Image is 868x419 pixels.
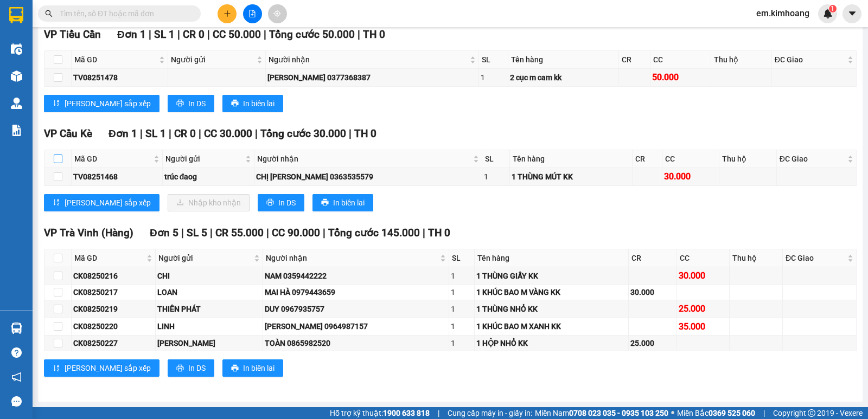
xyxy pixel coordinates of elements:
[174,127,196,140] span: CR 0
[268,4,287,23] button: aim
[476,270,627,282] div: 1 THÙNG GIẤY KK
[619,51,650,69] th: CR
[165,153,244,165] span: Người gửi
[630,337,675,349] div: 25.000
[150,227,178,239] span: Đơn 5
[154,28,175,41] span: SL 1
[73,303,154,315] div: CK08250219
[222,359,283,377] button: printerIn biên lai
[510,72,617,83] div: 2 cục m cam kk
[569,409,668,417] strong: 0708 023 035 - 0935 103 250
[451,270,473,282] div: 1
[213,28,261,41] span: CC 50.000
[73,286,154,298] div: CK08250217
[829,5,837,12] sup: 1
[260,127,346,140] span: Tổng cước 30.000
[243,4,262,23] button: file-add
[72,267,156,285] td: CK08250216
[256,171,480,183] div: CHỊ [PERSON_NAME] 0363535579
[679,320,727,333] div: 35.000
[265,286,447,298] div: MAI HÀ 0979443659
[231,364,239,373] span: printer
[44,359,159,377] button: sort-ascending[PERSON_NAME] sắp xếp
[711,51,772,69] th: Thu hộ
[476,337,627,349] div: 1 HỘP NHỎ KK
[265,320,447,332] div: [PERSON_NAME] 0964987157
[215,227,264,239] span: CR 55.000
[671,411,674,415] span: ⚪️
[183,28,205,41] span: CR 0
[323,227,325,239] span: |
[823,9,833,18] img: icon-new-feature
[630,286,675,298] div: 30.000
[448,407,532,419] span: Cung cấp máy in - giấy in:
[171,54,254,66] span: Người gửi
[11,43,22,55] img: warehouse-icon
[451,320,473,332] div: 1
[168,194,250,211] button: downloadNhập kho nhận
[847,9,857,18] span: caret-down
[11,98,22,109] img: warehouse-icon
[786,252,845,264] span: ĐC Giao
[188,98,206,109] span: In DS
[73,320,154,332] div: CK08250220
[65,362,151,374] span: [PERSON_NAME] sắp xếp
[482,150,510,168] th: SL
[231,99,239,108] span: printer
[72,285,156,300] td: CK08250217
[780,153,845,165] span: ĐC Giao
[328,227,420,239] span: Tổng cước 145.000
[11,125,22,136] img: solution-icon
[484,171,508,183] div: 1
[662,150,719,168] th: CC
[164,171,253,183] div: trúc đaog
[535,407,668,419] span: Miền Nam
[629,249,677,267] th: CR
[354,127,376,140] span: TH 0
[255,127,258,140] span: |
[168,359,214,377] button: printerIn DS
[44,127,92,140] span: VP Cầu Kè
[321,198,329,207] span: printer
[269,28,355,41] span: Tổng cước 50.000
[449,249,475,267] th: SL
[476,303,627,315] div: 1 THÙNG NHỎ KK
[72,300,156,318] td: CK08250219
[265,303,447,315] div: DUY 0967935757
[428,227,450,239] span: TH 0
[74,252,144,264] span: Mã GD
[278,197,296,209] span: In DS
[53,364,60,373] span: sort-ascending
[4,21,158,31] p: GỬI:
[267,72,477,83] div: [PERSON_NAME] 0377368387
[53,99,60,108] span: sort-ascending
[333,197,365,209] span: In biên lai
[266,198,274,207] span: printer
[72,318,156,336] td: CK08250220
[68,21,107,31] span: PHƯƠNG
[117,28,146,41] span: Đơn 1
[176,364,184,373] span: printer
[763,407,765,419] span: |
[479,51,508,69] th: SL
[748,7,818,20] span: em.kimhoang
[312,194,373,211] button: printerIn biên lai
[677,249,730,267] th: CC
[476,286,627,298] div: 1 KHÚC BAO M VÀNG KK
[258,194,304,211] button: printerIn DS
[248,10,256,17] span: file-add
[4,36,158,57] p: NHẬN:
[775,54,845,66] span: ĐC Giao
[808,409,815,417] span: copyright
[44,28,101,41] span: VP Tiểu Cần
[176,99,184,108] span: printer
[65,98,151,109] span: [PERSON_NAME] sắp xếp
[73,72,166,83] div: TV08251478
[72,336,156,351] td: CK08250227
[44,194,159,211] button: sort-ascending[PERSON_NAME] sắp xếp
[476,320,627,332] div: 1 KHÚC BAO M XANH KK
[72,168,163,185] td: TV08251468
[207,28,210,41] span: |
[243,98,275,109] span: In biên lai
[60,8,188,20] input: Tìm tên, số ĐT hoặc mã đơn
